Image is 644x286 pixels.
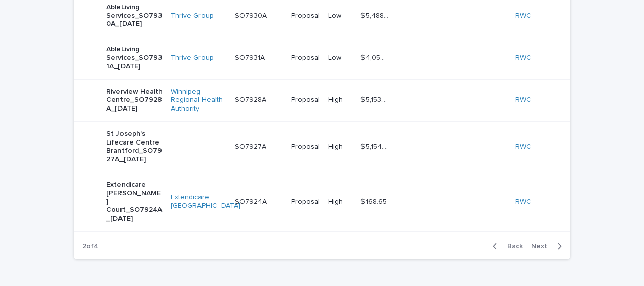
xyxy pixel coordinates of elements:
[291,142,320,151] p: Proposal
[360,196,389,206] p: $ 168.65
[235,52,267,62] p: SO7931A
[74,79,570,121] tr: Riverview Health Centre_SO7928A_[DATE]Winnipeg Regional Health Authority SO7928ASO7928A ProposalH...
[291,96,320,104] p: Proposal
[106,181,163,223] p: Extendicare [PERSON_NAME] Court_SO7924A_[DATE]
[74,37,570,79] tr: AbleLiving Services_SO7931A_[DATE]Thrive Group SO7931ASO7931A ProposalLow$ 4,054.84$ 4,054.84 --RWC
[106,130,163,164] p: St Joseph's Lifecare Centre Brantford_SO7927A_[DATE]
[424,54,457,62] p: -
[424,142,457,151] p: -
[171,88,227,113] a: Winnipeg Regional Health Authority
[106,88,163,113] p: Riverview Health Centre_SO7928A_[DATE]
[291,198,320,206] p: Proposal
[328,142,352,151] p: High
[106,45,163,70] p: AbleLiving Services_SO7931A_[DATE]
[465,12,508,20] p: -
[465,142,508,151] p: -
[360,52,391,62] p: $ 4,054.84
[515,96,531,104] a: RWC
[501,243,523,250] span: Back
[74,172,570,232] tr: Extendicare [PERSON_NAME] Court_SO7924A_[DATE]Extendicare [GEOGRAPHIC_DATA] SO7924ASO7924A Propos...
[328,96,352,104] p: High
[171,54,214,62] a: Thrive Group
[465,96,508,104] p: -
[171,12,214,20] a: Thrive Group
[515,12,531,20] a: RWC
[235,196,269,206] p: SO7924A
[106,3,163,28] p: AbleLiving Services_SO7930A_[DATE]
[424,96,457,104] p: -
[465,198,508,206] p: -
[515,54,531,62] a: RWC
[424,198,457,206] p: -
[515,142,531,151] a: RWC
[171,193,240,210] a: Extendicare [GEOGRAPHIC_DATA]
[74,234,106,259] p: 2 of 4
[171,142,227,151] p: -
[291,12,320,20] p: Proposal
[291,54,320,62] p: Proposal
[424,12,457,20] p: -
[328,12,352,20] p: Low
[465,54,508,62] p: -
[360,94,391,104] p: $ 5,153.16
[328,54,352,62] p: Low
[515,198,531,206] a: RWC
[74,121,570,172] tr: St Joseph's Lifecare Centre Brantford_SO7927A_[DATE]-SO7927ASO7927A ProposalHigh$ 5,154.84$ 5,154...
[360,140,391,151] p: $ 5,154.84
[485,242,527,251] button: Back
[235,10,269,20] p: SO7930A
[360,10,391,20] p: $ 5,488.84
[235,140,268,151] p: SO7927A
[527,242,570,251] button: Next
[531,243,553,250] span: Next
[235,94,268,104] p: SO7928A
[328,198,352,206] p: High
